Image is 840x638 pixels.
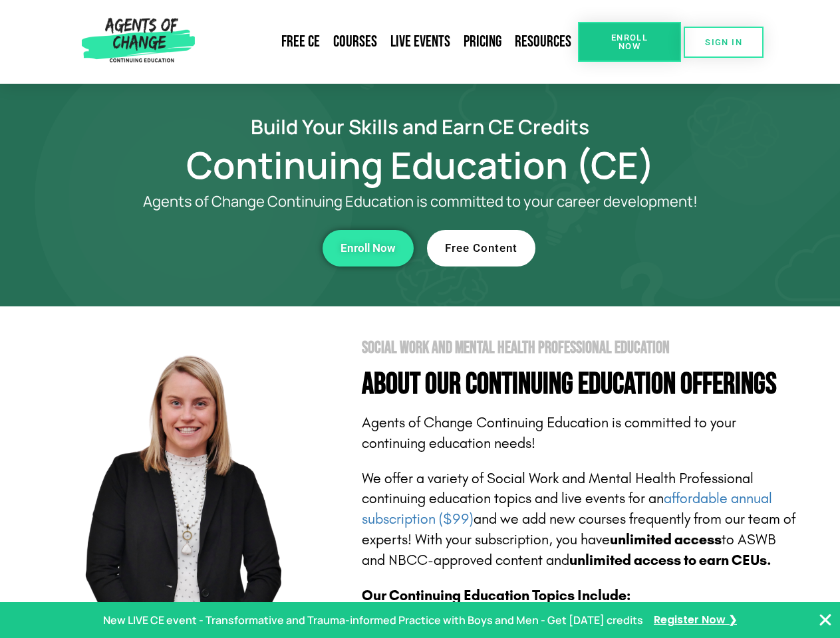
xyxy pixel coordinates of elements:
[41,150,799,180] h1: Continuing Education (CE)
[41,117,799,136] h2: Build Your Skills and Earn CE Credits
[384,27,457,57] a: Live Events
[578,22,681,62] a: Enroll Now
[705,38,742,47] span: SIGN IN
[654,611,737,630] a: Register Now ❯
[427,230,535,266] a: Free Content
[103,611,643,630] p: New LIVE CE event - Transformative and Trauma-informed Practice with Boys and Men - Get [DATE] cr...
[362,340,799,356] h2: Social Work and Mental Health Professional Education
[817,612,833,628] button: Close Banner
[508,27,578,57] a: Resources
[610,531,722,548] b: unlimited access
[599,33,660,51] span: Enroll Now
[200,27,578,57] nav: Menu
[323,230,414,266] a: Enroll Now
[327,27,384,57] a: Courses
[457,27,508,57] a: Pricing
[362,414,736,452] span: Agents of Change Continuing Education is committed to your continuing education needs!
[362,469,799,571] p: We offer a variety of Social Work and Mental Health Professional continuing education topics and ...
[94,193,746,210] p: Agents of Change Continuing Education is committed to your career development!
[362,587,630,604] b: Our Continuing Education Topics Include:
[275,27,327,57] a: Free CE
[445,243,517,254] span: Free Content
[341,243,396,254] span: Enroll Now
[569,552,771,569] b: unlimited access to earn CEUs.
[362,370,799,399] h4: About Our Continuing Education Offerings
[684,27,764,58] a: SIGN IN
